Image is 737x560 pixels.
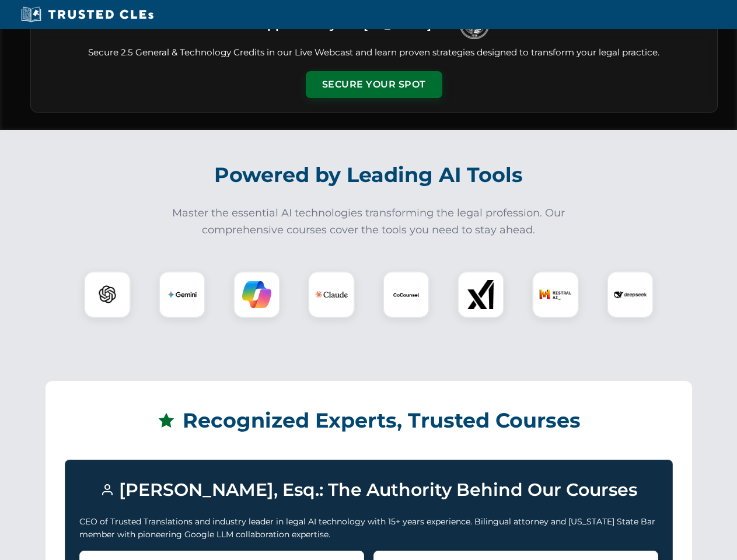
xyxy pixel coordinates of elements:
[457,271,504,318] div: xAI
[315,278,348,311] img: Claude Logo
[84,271,131,318] div: ChatGPT
[308,271,355,318] div: Claude
[79,515,658,541] p: CEO of Trusted Translations and industry leader in legal AI technology with 15+ years experience....
[306,71,442,98] button: Secure Your Spot
[242,280,271,309] img: Copilot Logo
[466,280,495,309] img: xAI Logo
[392,280,421,309] img: CoCounsel Logo
[233,271,280,318] div: Copilot
[383,271,429,318] div: CoCounsel
[65,400,673,441] h2: Recognized Experts, Trusted Courses
[614,278,647,311] img: DeepSeek Logo
[539,278,572,311] img: Mistral AI Logo
[79,474,658,506] h3: [PERSON_NAME], Esq.: The Authority Behind Our Courses
[45,46,703,60] p: Secure 2.5 General & Technology Credits in our Live Webcast and learn proven strategies designed ...
[18,6,157,23] img: Trusted CLEs
[532,271,579,318] div: Mistral AI
[159,271,205,318] div: Gemini
[46,155,692,195] h2: Powered by Leading AI Tools
[167,280,197,309] img: Gemini Logo
[165,205,573,239] p: Master the essential AI technologies transforming the legal profession. Our comprehensive courses...
[90,278,124,311] img: ChatGPT Logo
[607,271,654,318] div: DeepSeek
